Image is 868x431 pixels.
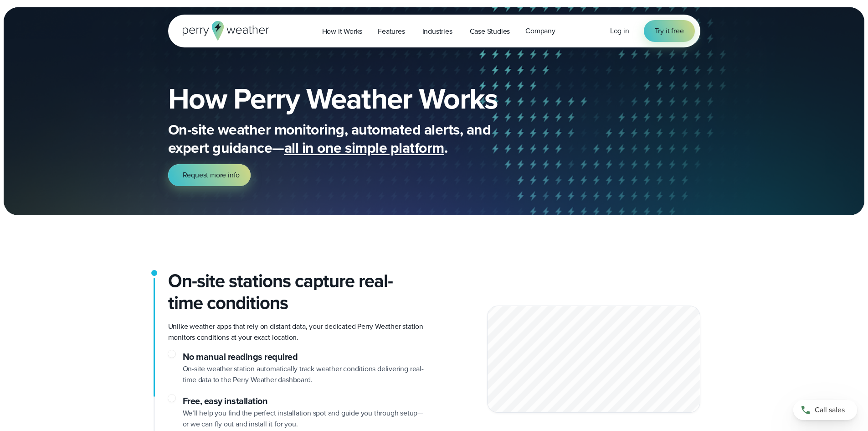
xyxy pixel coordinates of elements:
[314,22,370,41] a: How it Works
[644,20,695,42] a: Try it free
[183,350,427,363] h3: No manual readings required
[610,26,629,36] a: Log in
[655,26,684,36] span: Try it free
[378,26,405,37] span: Features
[168,270,427,314] h2: On-site stations capture real-time conditions
[183,408,427,430] p: We’ll help you find the perfect installation spot and guide you through setup—or we can fly out a...
[470,26,510,37] span: Case Studies
[793,400,857,420] a: Call sales
[284,137,444,159] span: all in one simple platform
[815,405,845,415] span: Call sales
[183,170,240,181] span: Request more info
[183,363,427,385] p: On-site weather station automatically track weather conditions delivering real-time data to the P...
[168,84,564,113] h1: How Perry Weather Works
[610,26,629,36] span: Log in
[168,321,427,343] p: Unlike weather apps that rely on distant data, your dedicated Perry Weather station monitors cond...
[322,26,363,37] span: How it Works
[183,395,427,408] h3: Free, easy installation
[462,22,518,41] a: Case Studies
[525,26,555,36] span: Company
[422,26,452,37] span: Industries
[168,120,533,157] p: On-site weather monitoring, automated alerts, and expert guidance— .
[168,164,251,186] a: Request more info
